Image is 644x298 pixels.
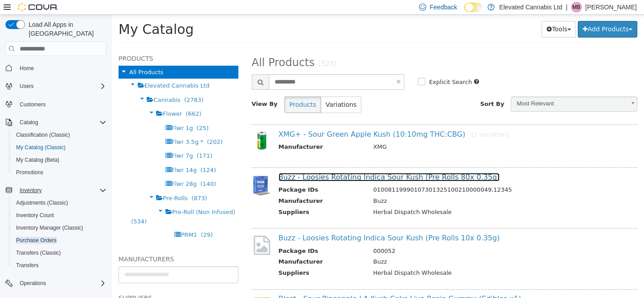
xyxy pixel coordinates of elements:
button: Transfers [9,259,110,272]
a: Inventory Count [13,210,58,221]
button: My Catalog (Classic) [9,141,110,154]
a: XMG+ - Sour Green Apple Kush (10:10mg THC:CBG)[1 variation] [167,115,397,124]
span: Cannabis [42,82,68,88]
span: Classification (Classic) [13,130,106,140]
span: Catalog [20,119,38,126]
a: Customers [16,99,49,110]
span: Transfers [16,262,38,269]
a: Blast - Sour Pineapple LA Kush Cake Live Rosin Gummy (Edibles x1) [167,280,410,288]
span: (140) [89,166,104,172]
span: Pre-Roll (Non Infused) [60,194,123,201]
span: Most Relevant [399,82,513,96]
span: Flwr 1g [60,110,81,117]
p: Elevated Cannabis Ltd [499,2,562,13]
span: Transfers (Classic) [13,248,106,258]
button: Inventory [2,184,110,197]
span: Promotions [13,167,106,178]
td: Buzz [255,243,519,254]
span: My Catalog (Classic) [13,142,106,153]
span: (873) [80,180,95,187]
span: MB [572,2,580,13]
button: Users [16,81,37,92]
button: Catalog [2,116,110,129]
span: Inventory Count [16,212,54,219]
span: All Products [140,42,203,54]
button: Classification (Classic) [9,129,110,141]
a: Buzz - Loosies Rotating Indica Sour Kush (Pre Rolls 80x 0.35g) [167,158,388,167]
span: My Catalog (Classic) [16,144,66,151]
span: My Catalog (Beta) [16,156,59,164]
a: Purchase Orders [13,235,60,246]
span: Flower [51,96,70,102]
h5: Suppliers [7,278,127,289]
img: Cova [18,3,58,12]
a: Buzz - Loosies Rotating Indica Sour Kush (Pre Rolls 10x 0.35g) [167,219,388,227]
span: Adjustments (Classic) [16,199,68,206]
span: (29) [89,217,101,223]
h5: Products [7,38,127,49]
a: Most Relevant [399,82,525,97]
span: Users [16,81,106,92]
span: My Catalog (Beta) [13,155,106,165]
span: Catalog [16,117,106,128]
button: Catalog [16,117,42,128]
span: My Catalog [7,7,82,22]
button: Add Products [466,6,525,23]
small: (328) [206,45,225,53]
p: | [566,2,568,13]
p: [PERSON_NAME] [585,2,637,13]
span: Flwr 3.5g * [60,124,92,130]
button: Users [2,80,110,92]
span: Pre-Rolls [51,180,76,187]
td: Herbal Dispatch Wholesale [255,254,519,265]
a: Transfers (Classic) [13,248,64,258]
span: Operations [20,280,46,287]
span: Transfers [13,260,106,271]
span: Feedback [430,3,457,12]
span: Operations [16,278,106,289]
a: Home [16,63,38,74]
button: My Catalog (Beta) [9,154,110,166]
span: Inventory Count [13,210,106,221]
span: Flwr 28g [60,166,85,172]
span: Purchase Orders [16,237,57,244]
div: Matthew Bolton [571,2,582,13]
td: 01008119990107301325100210000049,12345 [255,171,519,182]
button: Promotions [9,166,110,179]
span: Home [16,62,106,73]
td: 000052 [255,232,519,243]
span: (662) [74,96,89,102]
button: Variations [209,82,250,98]
span: Classification (Classic) [16,131,70,139]
span: View By [140,86,166,92]
img: 150 [140,116,160,136]
span: Inventory [20,187,42,194]
a: My Catalog (Classic) [13,142,69,153]
span: Users [20,83,34,90]
button: Inventory [16,185,45,196]
a: Classification (Classic) [13,130,74,140]
button: Home [2,61,110,74]
span: Inventory Manager (Classic) [13,222,106,233]
th: Package IDs [167,232,255,243]
span: (25) [85,110,97,117]
span: (2783) [72,82,92,88]
a: Promotions [13,167,47,178]
span: Promotions [16,169,43,176]
span: Adjustments (Classic) [13,197,106,208]
span: PRM1 [69,217,85,223]
h5: Manufacturers [7,239,127,250]
td: Herbal Dispatch Wholesale [255,193,519,204]
span: Purchase Orders [13,235,106,246]
span: (534) [19,203,35,210]
span: (202) [95,124,111,130]
th: Suppliers [167,193,255,204]
span: Flwr 14g [60,152,85,159]
button: Customers [2,98,110,111]
span: Customers [16,99,106,110]
th: Package IDs [167,171,255,182]
button: Inventory Manager (Classic) [9,222,110,234]
span: Home [20,65,34,72]
img: missing-image.png [140,219,160,241]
